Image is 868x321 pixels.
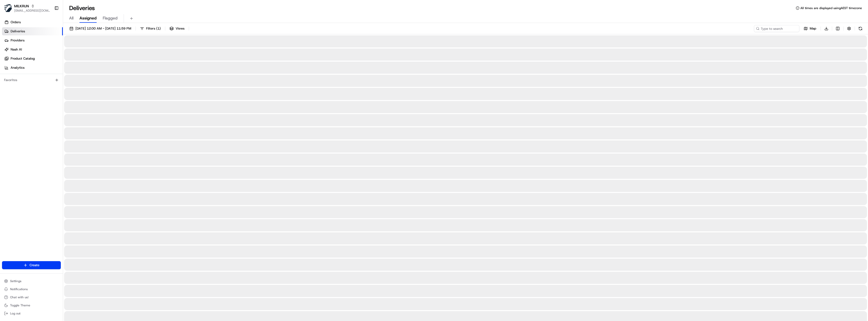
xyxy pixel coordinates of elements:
button: Log out [2,310,61,317]
button: Notifications [2,286,61,293]
h1: Deliveries [69,4,95,12]
button: Views [167,25,187,32]
span: Chat with us! [10,295,29,299]
span: [DATE] 12:00 AM - [DATE] 11:59 PM [75,26,131,31]
button: Refresh [857,25,864,32]
span: Notifications [10,287,28,291]
input: Type to search [754,25,799,32]
a: Nash AI [2,45,63,54]
span: All [69,15,73,21]
span: Views [176,26,184,31]
a: Deliveries [2,27,63,35]
a: Product Catalog [2,55,63,63]
span: Providers [11,38,24,43]
span: All times are displayed using AEST timezone [800,6,862,10]
span: Nash AI [11,47,22,52]
a: Providers [2,36,63,44]
span: Create [30,263,39,267]
a: Analytics [2,64,63,72]
button: MILKRUN [14,4,29,9]
span: Flagged [103,15,118,21]
span: ( 1 ) [156,26,161,31]
button: [EMAIL_ADDRESS][DOMAIN_NAME] [14,9,50,13]
span: Orders [11,20,21,24]
span: Toggle Theme [10,303,30,307]
button: Create [2,261,61,269]
span: Product Catalog [11,56,35,61]
img: MILKRUN [4,4,12,12]
button: Filters(1) [138,25,163,32]
span: Filters [146,26,161,31]
button: Toggle Theme [2,302,61,309]
button: MILKRUNMILKRUN[EMAIL_ADDRESS][DOMAIN_NAME] [2,2,52,14]
span: Settings [10,279,21,283]
button: Map [801,25,819,32]
span: Analytics [11,65,24,70]
button: [DATE] 12:00 AM - [DATE] 11:59 PM [67,25,133,32]
button: Settings [2,278,61,285]
span: Deliveries [11,29,25,34]
span: Map [810,26,816,31]
span: Assigned [79,15,97,21]
button: Chat with us! [2,294,61,301]
div: Favorites [2,76,61,84]
a: Orders [2,18,63,26]
span: Log out [10,311,20,315]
